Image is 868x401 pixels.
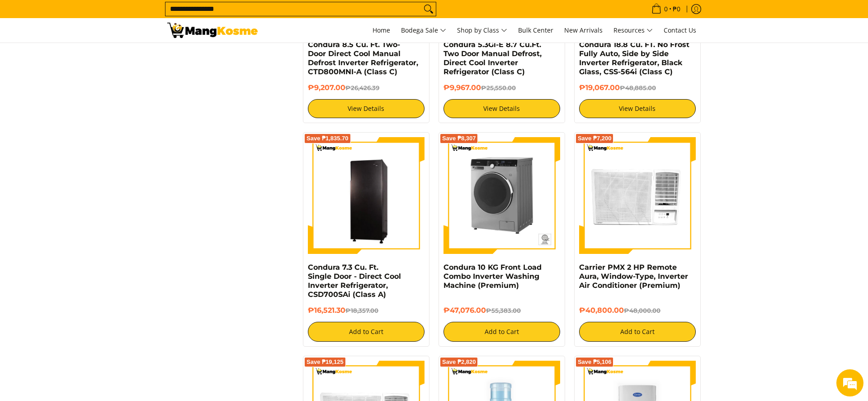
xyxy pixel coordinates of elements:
[148,5,170,26] div: Minimize live chat window
[308,99,425,118] a: View Details
[579,322,696,342] button: Add to Cart
[579,263,688,290] a: Carrier PMX 2 HP Remote Aura, Window-Type, Inverter Air Conditioner (Premium)
[345,307,378,314] del: ₱18,357.00
[453,18,512,43] a: Shop by Class
[649,4,683,14] span: •
[308,138,425,253] img: Condura 7.3 Cu. Ft. Single Door - Direct Cool Inverter Refrigerator, CSD700SAi (Class A)
[514,18,558,43] a: Bulk Center
[518,26,553,34] span: Bulk Center
[19,114,158,205] span: We are offline. Please leave us a message.
[443,99,560,118] a: View Details
[609,18,657,43] a: Resources
[578,359,612,365] span: Save ₱5,106
[486,307,521,314] del: ₱55,383.00
[624,307,660,314] del: ₱48,000.00
[442,359,476,365] span: Save ₱2,820
[396,18,451,43] a: Bodega Sale
[308,306,425,315] h6: ₱16,521.30
[308,263,401,299] a: Condura 7.3 Cu. Ft. Single Door - Direct Cool Inverter Refrigerator, CSD700SAi (Class A)
[267,18,701,43] nav: Main Menu
[5,247,172,279] textarea: Type your message and click 'Submit'
[368,18,395,43] a: Home
[345,84,379,91] del: ₱26,426.39
[307,359,344,365] span: Save ₱19,125
[579,99,696,118] a: View Details
[613,25,653,36] span: Resources
[167,23,258,38] img: Search: 25 results found for &quot;inverter freezer&quot; | Mang Kosme
[308,83,425,92] h6: ₱9,207.00
[481,84,516,91] del: ₱25,550.00
[47,51,152,62] div: Leave a message
[564,26,603,34] span: New Arrivals
[401,25,446,36] span: Bodega Sale
[579,306,696,315] h6: ₱40,800.00
[560,18,607,43] a: New Arrivals
[443,40,542,76] a: Condura 5.3Gi-E 8.7 Cu.Ft. Two Door Manual Defrost, Direct Cool Inverter Refrigerator (Class C)
[663,6,669,12] span: 0
[671,6,682,12] span: ₱0
[659,18,701,43] a: Contact Us
[579,137,696,254] img: Carrier PMX 2 HP Remote Aura, Window-Type, Inverter Air Conditioner (Premium)
[443,83,560,92] h6: ₱9,967.00
[308,40,418,76] a: Condura 8.5 Cu. Ft. Two-Door Direct Cool Manual Defrost Inverter Refrigerator, CTD800MNI-A (Class C)
[443,137,560,254] img: Condura 10 KG Front Load Combo Inverter Washing Machine (Premium) - 0
[307,136,349,141] span: Save ₱1,835.70
[132,279,164,291] em: Submit
[457,25,507,36] span: Shop by Class
[308,322,425,342] button: Add to Cart
[579,83,696,92] h6: ₱19,067.00
[443,306,560,315] h6: ₱47,076.00
[443,322,560,342] button: Add to Cart
[442,136,476,141] span: Save ₱8,307
[579,40,689,76] a: Condura 18.8 Cu. FT. No Frost Fully Auto, Side by Side Inverter Refrigerator, Black Glass, CSS-56...
[664,26,696,34] span: Contact Us
[421,2,436,16] button: Search
[620,84,656,91] del: ₱48,885.00
[578,136,612,141] span: Save ₱7,200
[373,26,390,34] span: Home
[443,263,542,290] a: Condura 10 KG Front Load Combo Inverter Washing Machine (Premium)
